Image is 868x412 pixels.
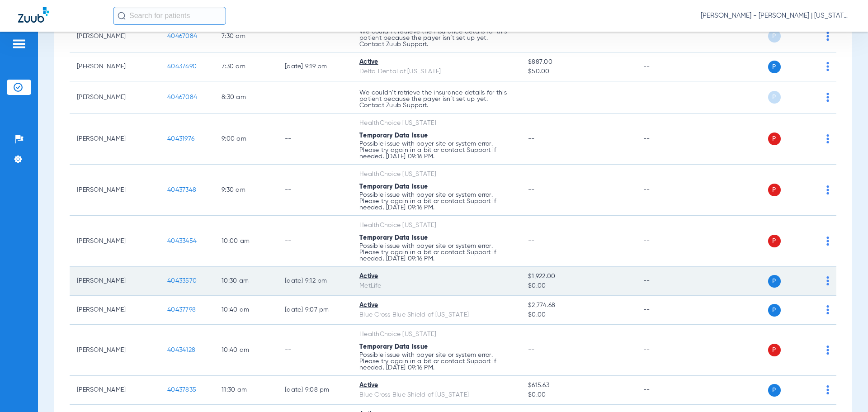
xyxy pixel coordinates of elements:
td: [DATE] 9:19 PM [278,52,352,81]
span: P [768,344,781,356]
iframe: Chat Widget [823,369,868,412]
td: -- [278,20,352,52]
td: [DATE] 9:12 PM [278,267,352,296]
td: -- [278,325,352,376]
span: $2,774.68 [528,301,628,310]
p: Possible issue with payer site or system error. Please try again in a bit or contact Support if n... [359,352,514,371]
div: HealthChoice [US_STATE] [359,221,514,230]
img: group-dot-blue.svg [826,237,829,246]
span: 40433454 [167,238,197,244]
td: -- [636,325,697,376]
div: Delta Dental of [US_STATE] [359,67,514,76]
img: group-dot-blue.svg [826,305,829,314]
td: 10:40 AM [214,296,278,325]
td: -- [636,216,697,267]
td: [PERSON_NAME] [70,325,160,376]
div: HealthChoice [US_STATE] [359,170,514,179]
td: [PERSON_NAME] [70,376,160,405]
span: Temporary Data Issue [359,344,428,350]
span: 40437835 [167,387,196,393]
div: Blue Cross Blue Shield of [US_STATE] [359,390,514,400]
span: -- [528,187,535,193]
span: 40437490 [167,63,197,70]
img: Zuub Logo [18,7,49,23]
span: -- [528,347,535,353]
span: $1,922.00 [528,272,628,281]
p: Possible issue with payer site or system error. Please try again in a bit or contact Support if n... [359,243,514,262]
td: -- [278,114,352,165]
img: group-dot-blue.svg [826,346,829,355]
img: group-dot-blue.svg [826,134,829,143]
span: P [768,133,781,145]
span: P [768,235,781,247]
td: 8:30 AM [214,81,278,114]
span: Temporary Data Issue [359,133,428,139]
div: HealthChoice [US_STATE] [359,118,514,128]
div: Active [359,301,514,310]
td: [PERSON_NAME] [70,81,160,114]
td: 10:40 AM [214,325,278,376]
div: MetLife [359,281,514,291]
td: [PERSON_NAME] [70,52,160,81]
span: 40467084 [167,94,197,100]
img: hamburger-icon [12,38,26,49]
td: -- [636,114,697,165]
span: P [768,275,781,288]
td: -- [636,81,697,114]
span: -- [528,33,535,39]
span: $0.00 [528,390,628,400]
td: [PERSON_NAME] [70,296,160,325]
td: 7:30 AM [214,20,278,52]
span: P [768,184,781,196]
div: Active [359,381,514,390]
td: -- [636,296,697,325]
span: Temporary Data Issue [359,184,428,190]
p: We couldn’t retrieve the insurance details for this patient because the payer isn’t set up yet. C... [359,28,514,47]
span: $0.00 [528,281,628,291]
td: 9:00 AM [214,114,278,165]
div: Active [359,272,514,281]
td: [PERSON_NAME] [70,165,160,216]
span: P [768,304,781,317]
span: $50.00 [528,67,628,76]
td: 10:00 AM [214,216,278,267]
td: [PERSON_NAME] [70,216,160,267]
span: 40437348 [167,187,196,193]
div: HealthChoice [US_STATE] [359,330,514,339]
td: -- [636,165,697,216]
span: 40433570 [167,278,197,284]
span: P [768,30,781,43]
td: -- [636,376,697,405]
td: -- [278,165,352,216]
p: We couldn’t retrieve the insurance details for this patient because the payer isn’t set up yet. C... [359,90,514,109]
span: [PERSON_NAME] - [PERSON_NAME] | [US_STATE] Family Dentistry [701,11,850,20]
span: -- [528,94,535,100]
span: $615.63 [528,381,628,390]
td: -- [278,216,352,267]
img: group-dot-blue.svg [826,93,829,102]
input: Search for patients [113,7,226,25]
div: Active [359,57,514,67]
td: -- [636,267,697,296]
span: P [768,91,781,104]
td: -- [636,20,697,52]
img: group-dot-blue.svg [826,32,829,41]
td: 11:30 AM [214,376,278,405]
span: 40437798 [167,307,196,313]
img: group-dot-blue.svg [826,276,829,285]
img: group-dot-blue.svg [826,62,829,71]
td: [PERSON_NAME] [70,267,160,296]
span: P [768,61,781,73]
span: $887.00 [528,57,628,67]
span: Temporary Data Issue [359,235,428,241]
td: 7:30 AM [214,52,278,81]
p: Possible issue with payer site or system error. Please try again in a bit or contact Support if n... [359,192,514,211]
span: P [768,384,781,397]
span: 40467084 [167,33,197,39]
td: 10:30 AM [214,267,278,296]
span: 40434128 [167,347,195,353]
img: group-dot-blue.svg [826,185,829,194]
td: [PERSON_NAME] [70,20,160,52]
span: -- [528,136,535,142]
